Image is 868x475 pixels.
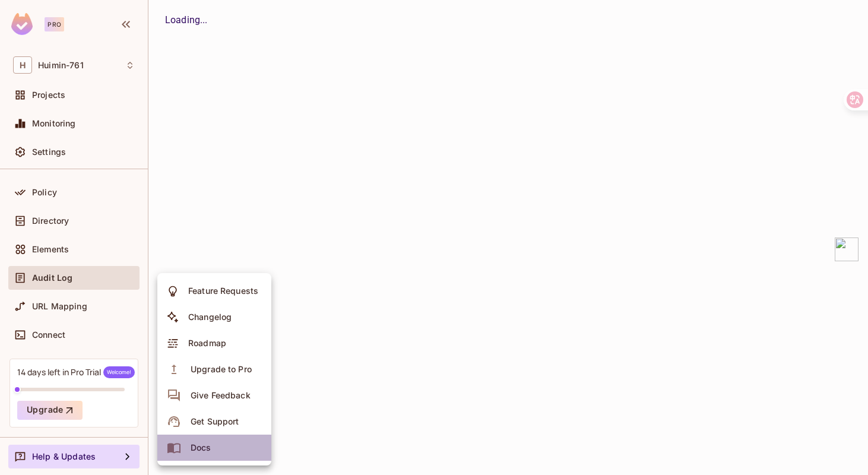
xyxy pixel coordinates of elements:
div: Roadmap [188,337,226,349]
div: Get Support [191,416,239,427]
div: Changelog [188,311,232,323]
div: Upgrade to Pro [191,363,252,375]
div: Give Feedback [191,389,251,401]
div: Feature Requests [188,285,258,297]
div: Docs [191,442,211,454]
